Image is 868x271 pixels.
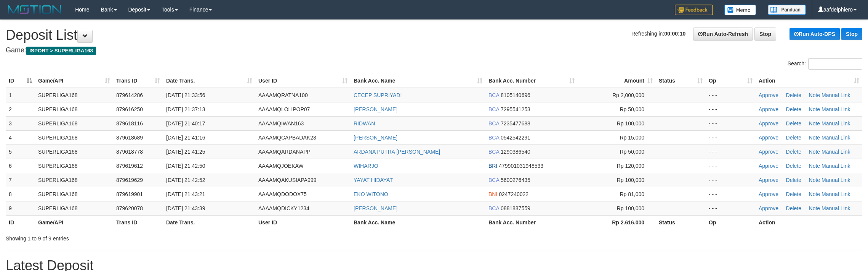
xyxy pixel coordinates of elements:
span: 879614286 [116,92,143,98]
a: Note [809,120,820,127]
span: AAAAMQJOEKAW [258,163,304,169]
h1: Deposit List [6,28,862,43]
a: Approve [759,149,778,155]
th: Bank Acc. Number: activate to sort column ascending [485,74,578,88]
a: Note [809,191,820,197]
span: AAAAMQLOLIPOP07 [258,106,310,112]
a: Run Auto-DPS [790,28,840,40]
label: Search: [788,58,862,70]
span: Copy 0247240022 to clipboard [499,191,528,197]
span: Rp 50,000 [620,149,644,155]
td: - - - [706,116,756,130]
h4: Game: [6,47,862,54]
span: Copy 479901031948533 to clipboard [499,163,543,169]
input: Search: [808,58,862,70]
a: Manual Link [822,163,850,169]
span: BRI [488,163,497,169]
a: Delete [786,163,801,169]
span: Copy 0542542291 to clipboard [501,135,530,141]
th: Bank Acc. Number [485,215,578,229]
span: Rp 100,000 [617,177,644,183]
img: panduan.png [768,5,806,15]
a: Manual Link [822,191,850,197]
td: - - - [706,159,756,173]
td: 2 [6,102,35,116]
td: 9 [6,201,35,215]
span: Rp 120,000 [617,163,644,169]
th: Status: activate to sort column ascending [656,74,706,88]
span: BCA [488,135,499,141]
a: YAYAT HIDAYAT [354,177,393,183]
span: [DATE] 21:41:25 [166,149,205,155]
span: [DATE] 21:42:52 [166,177,205,183]
span: [DATE] 21:43:39 [166,205,205,211]
td: 4 [6,130,35,144]
td: - - - [706,173,756,187]
span: 879618778 [116,149,143,155]
img: MOTION_logo.png [6,4,64,15]
th: ID: activate to sort column descending [6,74,35,88]
th: Bank Acc. Name: activate to sort column ascending [351,74,485,88]
span: 879620078 [116,205,143,211]
span: AAAAMQCAPBADAK23 [258,135,316,141]
span: Copy 7235477688 to clipboard [501,120,530,127]
img: Feedback.jpg [675,5,713,15]
td: SUPERLIGA168 [35,102,113,116]
span: Rp 15,000 [620,135,644,141]
a: Note [809,92,820,98]
span: Copy 1290386540 to clipboard [501,149,530,155]
a: Delete [786,120,801,127]
td: - - - [706,187,756,201]
td: 5 [6,144,35,159]
th: Game/API: activate to sort column ascending [35,74,113,88]
span: Rp 100,000 [617,120,644,127]
a: Note [809,149,820,155]
th: Trans ID [113,215,163,229]
span: 879619612 [116,163,143,169]
td: SUPERLIGA168 [35,144,113,159]
span: AAAAMQRATNA100 [258,92,308,98]
td: - - - [706,102,756,116]
span: BCA [488,149,499,155]
span: Copy 7295541253 to clipboard [501,106,530,112]
td: 3 [6,116,35,130]
a: Manual Link [822,149,850,155]
a: WIHARJO [354,163,378,169]
td: - - - [706,144,756,159]
span: Copy 0881887559 to clipboard [501,205,530,211]
th: User ID [255,215,351,229]
a: Manual Link [822,120,850,127]
a: Manual Link [822,106,850,112]
span: 879616250 [116,106,143,112]
td: SUPERLIGA168 [35,201,113,215]
td: 1 [6,88,35,102]
span: 879619629 [116,177,143,183]
span: AAAAMQDICKY1234 [258,205,309,211]
a: Approve [759,205,778,211]
th: Game/API [35,215,113,229]
span: AAAAMQAKUSIAPA999 [258,177,316,183]
a: Approve [759,163,778,169]
td: SUPERLIGA168 [35,173,113,187]
span: Refreshing in: [631,31,685,37]
th: Op: activate to sort column ascending [706,74,756,88]
a: Delete [786,106,801,112]
a: [PERSON_NAME] [354,205,397,211]
a: Approve [759,92,778,98]
th: Action [756,215,862,229]
td: - - - [706,130,756,144]
a: Run Auto-Refresh [693,28,753,41]
a: Stop [754,28,776,41]
th: Amount: activate to sort column ascending [578,74,656,88]
a: Delete [786,205,801,211]
a: Manual Link [822,177,850,183]
a: Note [809,177,820,183]
span: 879618116 [116,120,143,127]
span: Rp 2,000,000 [612,92,644,98]
strong: 00:00:10 [664,31,685,37]
a: RIDWAN [354,120,375,127]
span: Copy 8105140696 to clipboard [501,92,530,98]
span: AAAAMQIWAN163 [258,120,304,127]
a: Delete [786,191,801,197]
span: BCA [488,120,499,127]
